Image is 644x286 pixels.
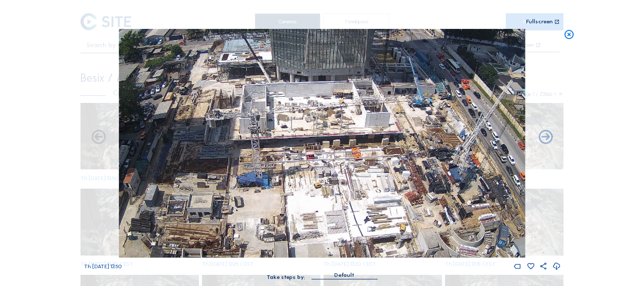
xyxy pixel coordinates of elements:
img: Image [119,29,525,258]
span: Th [DATE] 13:50 [84,263,122,270]
i: Forward [90,129,107,146]
div: Default [334,271,354,280]
div: Default [311,271,377,279]
div: Fullscreen [526,19,553,25]
i: Back [537,129,554,146]
div: Take steps by: [267,274,305,280]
